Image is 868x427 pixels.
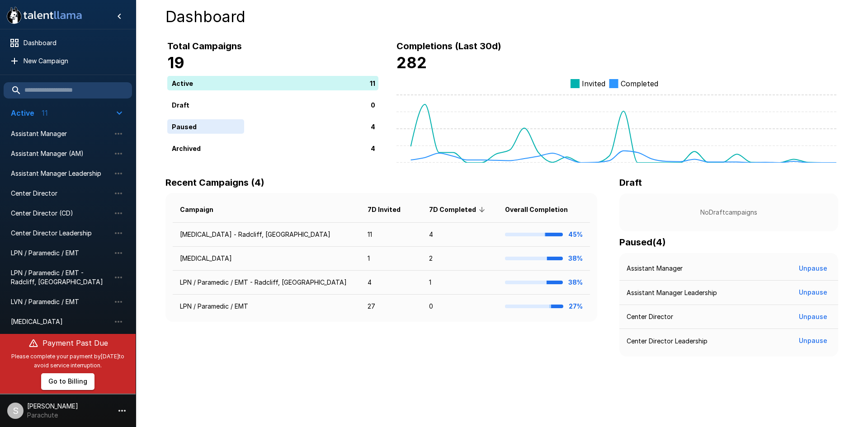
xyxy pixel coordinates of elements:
[360,271,422,295] td: 4
[167,53,184,72] b: 19
[371,122,375,131] p: 4
[396,53,427,72] b: 282
[634,208,824,217] p: No Draft campaigns
[371,143,375,153] p: 4
[180,204,225,215] span: Campaign
[173,247,360,271] td: [MEDICAL_DATA]
[568,278,583,286] b: 38%
[795,309,831,325] button: Unpause
[795,284,831,301] button: Unpause
[422,247,498,271] td: 2
[619,177,642,188] b: Draft
[569,302,583,310] b: 27%
[173,295,360,319] td: LPN / Paramedic / EMT
[167,41,242,52] b: Total Campaigns
[165,177,264,188] b: Recent Campaigns (4)
[795,260,831,277] button: Unpause
[370,78,375,88] p: 11
[360,223,422,247] td: 11
[422,295,498,319] td: 0
[165,7,838,26] h4: Dashboard
[360,295,422,319] td: 27
[422,223,498,247] td: 4
[619,237,666,248] b: Paused ( 4 )
[627,288,717,297] p: Assistant Manager Leadership
[568,230,583,238] b: 45%
[627,312,673,321] p: Center Director
[429,204,488,215] span: 7D Completed
[173,223,360,247] td: [MEDICAL_DATA] - Radcliff, [GEOGRAPHIC_DATA]
[360,247,422,271] td: 1
[795,333,831,349] button: Unpause
[568,254,583,262] b: 38%
[368,204,412,215] span: 7D Invited
[422,271,498,295] td: 1
[505,204,580,215] span: Overall Completion
[371,100,375,109] p: 0
[396,41,501,52] b: Completions (Last 30d)
[173,271,360,295] td: LPN / Paramedic / EMT - Radcliff, [GEOGRAPHIC_DATA]
[627,264,683,273] p: Assistant Manager
[627,337,708,346] p: Center Director Leadership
